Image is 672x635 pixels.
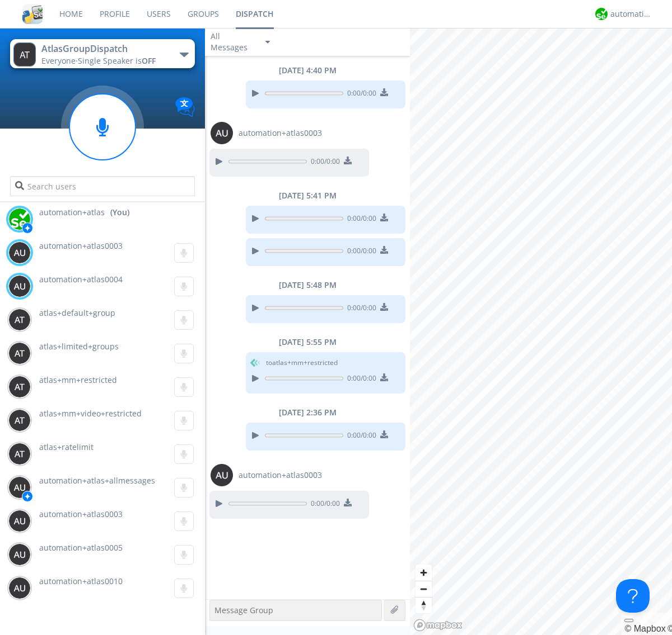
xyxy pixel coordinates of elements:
span: atlas+mm+video+restricted [39,408,142,419]
img: caret-down-sm.svg [265,41,270,44]
img: download media button [380,373,388,381]
img: download media button [380,246,388,254]
span: atlas+limited+groups [39,341,119,352]
div: [DATE] 2:36 PM [205,407,410,418]
span: 0:00 / 0:00 [307,499,340,511]
button: Zoom in [416,565,432,581]
div: (You) [110,207,129,218]
img: d2d01cd9b4174d08988066c6d424eccd [8,208,31,230]
input: Search users [10,176,194,196]
span: atlas+ratelimit [39,442,94,452]
span: Single Speaker is [78,55,156,66]
span: automation+atlas0005 [39,542,123,553]
span: 0:00 / 0:00 [343,430,376,443]
div: AtlasGroupDispatch [41,42,167,55]
img: 373638.png [8,275,31,297]
div: All Messages [211,31,255,53]
span: 0:00 / 0:00 [343,88,376,101]
img: 373638.png [8,409,31,432]
span: 0:00 / 0:00 [343,303,376,315]
span: automation+atlas0003 [39,240,123,251]
img: 373638.png [8,543,31,566]
img: download media button [344,157,352,164]
img: 373638.png [8,342,31,364]
span: to atlas+mm+restricted [266,358,338,368]
button: Reset bearing to north [416,597,432,613]
img: 373638.png [13,42,36,67]
img: cddb5a64eb264b2086981ab96f4c1ba7 [22,4,43,24]
img: download media button [380,88,388,96]
img: 373638.png [8,309,31,331]
span: 0:00 / 0:00 [343,373,376,386]
div: [DATE] 5:41 PM [205,190,410,201]
img: 373638.png [8,510,31,532]
img: download media button [380,430,388,438]
span: automation+atlas0003 [239,470,322,481]
div: automation+atlas [610,8,652,20]
span: 0:00 / 0:00 [343,246,376,258]
img: 373638.png [8,376,31,398]
img: Translation enabled [175,97,195,117]
img: 373638.png [8,443,31,465]
span: automation+atlas0004 [39,274,123,285]
span: automation+atlas [39,207,105,218]
span: automation+atlas0003 [39,509,123,519]
div: [DATE] 4:40 PM [205,65,410,76]
img: 373638.png [8,241,31,264]
img: 373638.png [8,476,31,499]
span: Zoom out [416,581,432,597]
img: download media button [380,303,388,311]
button: AtlasGroupDispatchEveryone·Single Speaker isOFF [10,39,194,68]
img: 373638.png [211,464,233,486]
span: automation+atlas+allmessages [39,475,155,486]
span: 0:00 / 0:00 [307,157,340,169]
span: automation+atlas0010 [39,576,123,586]
img: download media button [344,499,352,506]
button: Toggle attribution [624,619,633,622]
div: [DATE] 5:55 PM [205,337,410,348]
a: Mapbox [624,624,665,633]
span: OFF [142,55,156,66]
span: atlas+default+group [39,307,115,318]
div: [DATE] 5:48 PM [205,279,410,291]
a: Mapbox logo [413,619,463,632]
span: atlas+mm+restricted [39,375,117,385]
img: 373638.png [8,577,31,599]
iframe: Toggle Customer Support [616,579,650,613]
span: 0:00 / 0:00 [343,214,376,226]
div: Everyone · [41,55,167,67]
button: Zoom out [416,581,432,597]
img: d2d01cd9b4174d08988066c6d424eccd [595,8,608,20]
img: download media button [380,214,388,221]
span: automation+atlas0003 [239,127,322,139]
img: 373638.png [211,122,233,144]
